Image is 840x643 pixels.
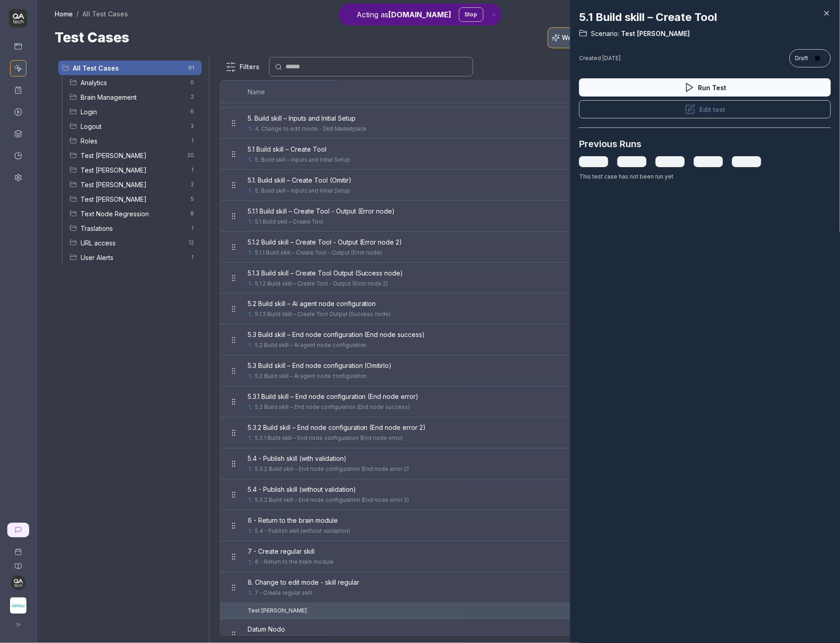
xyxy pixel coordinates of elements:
time: [DATE] [602,55,621,61]
span: Scenario: [591,29,619,38]
h3: Previous Runs [579,137,641,151]
div: This test case has not been run yet [579,173,831,181]
span: Draft [795,54,809,62]
button: Edit test [579,100,831,118]
span: Test [PERSON_NAME] [619,29,690,38]
button: Run Test [579,78,831,97]
div: Created [579,54,621,62]
h2: 5.1 Build skill – Create Tool [579,9,831,26]
button: Stop [459,7,484,22]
